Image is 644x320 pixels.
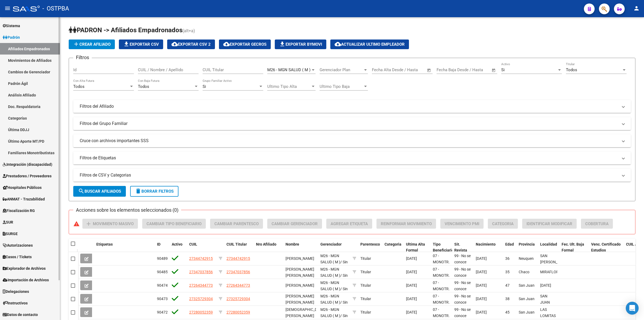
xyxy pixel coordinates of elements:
[73,42,111,47] span: Crear Afiliado
[73,100,631,113] mat-expansion-panel-header: Filtros del Afiliado
[540,270,563,274] span: MIRAFLORES
[189,270,213,274] span: 27347037856
[267,67,310,72] span: M26 - MGN SALUD ( M )
[360,270,371,274] span: Titular
[73,84,85,89] span: Todos
[3,23,20,29] span: Sistema
[123,41,130,47] mat-icon: file_download
[433,281,450,297] span: 07 - MONOTR. SOCIALES
[330,39,409,49] button: Actualizar ultimo Empleador
[318,239,350,256] datatable-header-cell: Gerenciador
[626,302,639,315] div: Open Intercom Messenger
[157,297,168,301] span: 90473
[210,219,263,229] button: Cambiar Parentesco
[540,242,557,246] span: Localidad
[3,242,33,248] span: Autorizaciones
[505,270,510,274] span: 35
[406,256,429,262] div: [DATE]
[331,221,368,226] span: Agregar Etiqueta
[3,219,13,225] span: SUR
[279,41,286,47] mat-icon: file_download
[283,239,318,256] datatable-header-cell: Nombre
[203,84,206,89] span: Si
[505,297,510,301] span: 38
[522,219,577,229] button: Identificar Modificar
[406,296,429,302] div: [DATE]
[3,254,32,260] span: Casos / Tickets
[376,219,436,229] button: Reinformar Movimiento
[73,186,126,197] button: Buscar Afiliados
[559,239,589,256] datatable-header-cell: Fec. Ult. Baja Formal
[476,297,487,301] span: [DATE]
[42,3,69,15] span: - OSTPBA
[454,281,471,303] span: 99 - No se conoce situación de revista
[406,309,429,315] div: [DATE]
[540,307,556,318] span: LAS LOMITAS
[360,256,371,261] span: Titular
[326,219,372,229] button: Agregar Etiqueta
[130,186,178,197] button: Borrar Filtros
[320,67,363,72] span: Gerenciador Plan
[286,267,314,278] span: [PERSON_NAME] [PERSON_NAME]
[189,283,213,287] span: 27264344773
[73,206,181,214] h3: Acciones sobre los elementos seleccionados (0)
[69,39,115,49] button: Crear Afiliado
[226,310,250,314] span: 27280052359
[224,239,254,256] datatable-header-cell: CUIL Titular
[476,283,487,287] span: [DATE]
[138,84,149,89] span: Todos
[488,219,518,229] button: Categoria
[385,242,401,246] span: Categoria
[3,208,35,214] span: Fiscalización RG
[320,267,340,278] span: M26 - MGN SALUD ( M )
[320,242,342,246] span: Gerenciador
[492,221,514,226] span: Categoria
[433,267,450,284] span: 07 - MONOTR. SOCIALES
[3,173,52,179] span: Prestadores / Proveedores
[3,277,49,283] span: Importación de Archivos
[189,256,213,261] span: 27344742915
[286,256,314,261] span: [PERSON_NAME]
[226,242,247,246] span: CUIL Titular
[320,307,340,318] span: M26 - MGN SALUD ( M )
[82,219,138,229] button: Movimiento Masivo
[476,270,487,274] span: [DATE]
[519,242,535,246] span: Provincia
[445,221,479,226] span: Vencimiento PMI
[135,188,141,194] mat-icon: delete
[491,67,497,73] button: Open calendar
[394,67,420,72] input: End date
[155,239,170,256] datatable-header-cell: ID
[119,39,163,49] button: Exportar CSV
[286,242,299,246] span: Nombre
[226,256,250,261] span: 27344742915
[382,239,404,256] datatable-header-cell: Categoria
[440,219,484,229] button: Vencimiento PMI
[505,242,514,246] span: Edad
[147,221,202,226] span: Cambiar Tipo Beneficiario
[157,283,168,287] span: 90474
[437,67,454,72] input: Start date
[589,239,624,256] datatable-header-cell: Venc. Certificado Estudios
[286,294,314,304] span: [PERSON_NAME] [PERSON_NAME]
[358,239,382,256] datatable-header-cell: Parentesco
[476,242,496,246] span: Nacimiento
[501,67,505,72] span: Si
[223,42,266,47] span: Exportar GECROS
[540,254,569,276] span: SAN [PERSON_NAME] DE LOS AN
[142,219,206,229] button: Cambiar Tipo Beneficiario
[167,39,215,49] button: Exportar CSV 2
[476,256,487,261] span: [DATE]
[157,270,168,274] span: 90485
[3,185,42,190] span: Hospitales Públicos
[256,242,276,246] span: Nro Afiliado
[454,294,471,317] span: 99 - No se conoce situación de revista
[93,221,134,226] span: Movimiento Masivo
[505,283,510,287] span: 47
[360,242,380,246] span: Parentesco
[566,67,577,72] span: Todos
[170,239,187,256] datatable-header-cell: Activo
[226,270,250,274] span: 27347037856
[360,310,371,314] span: Titular
[80,138,618,144] mat-panel-title: Cruce con archivos importantes SSS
